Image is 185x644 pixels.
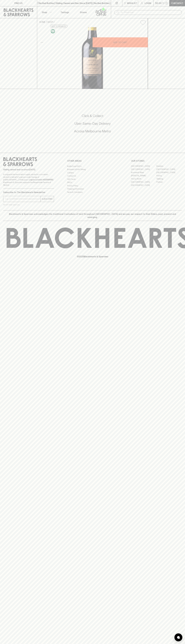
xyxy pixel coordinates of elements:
a: Shipping Information [67,187,118,191]
p: Shop [42,11,47,14]
p: Stores [80,11,87,14]
a: Brunswick West [131,171,156,174]
a: Gift Cards [67,178,118,181]
button: ADD TO CART [93,37,148,47]
button: Add to wishlist [50,25,67,28]
p: 0 [166,2,167,4]
a: Fitzroy [156,174,182,177]
p: Sibling owned and run since [DATE] [3,168,54,171]
a: Bottle Drop FAQ's [67,165,118,168]
a: Contact Us [67,174,118,178]
a: [GEOGRAPHIC_DATA] [131,180,156,184]
p: Wishlist [127,2,137,5]
p: OTHER AREAS [67,159,118,162]
a: Business & Bulk Gifting [67,168,118,171]
button: SUBSCRIBE [41,196,54,202]
p: SUBSCRIBE [42,197,53,200]
a: [GEOGRAPHIC_DATA] [131,168,156,171]
p: FIND US [14,2,23,5]
a: Privacy Policy [67,184,118,187]
button: Add to wishlist [139,19,147,26]
a: FAQ's [67,181,118,184]
p: $0.00 [155,2,162,5]
a: Stores [74,6,93,18]
a: HOME [39,21,45,23]
img: Vegan [51,29,55,33]
div: Call to action block [3,103,182,147]
img: bubble-icon [177,636,180,639]
a: [GEOGRAPHIC_DATA] [156,168,182,171]
a: [GEOGRAPHIC_DATA] [156,171,182,174]
a: Fitzroy North [131,177,156,180]
p: Checkout [171,2,183,5]
input: Try "Pinot noir" [121,10,180,15]
a: Prahran [156,180,182,184]
button: Shop [37,6,56,18]
h5: Uber Same-Day Delivery [3,121,182,126]
p: OUR STORES [131,159,182,162]
a: [GEOGRAPHIC_DATA] [131,184,156,187]
p: Tastings [61,11,69,14]
input: e.g. jane@blackheartsandsparrows.com.au [5,197,40,201]
a: Braddon [156,165,182,168]
h5: Across Melbourne Metro [3,129,182,133]
strong: Liquor License #32064953 [29,179,53,181]
a: [PERSON_NAME] [131,174,156,177]
a: Geelong [156,177,182,180]
h5: Click & Collect [3,114,182,118]
img: 41211.png [37,27,148,89]
a: SHOP [47,21,53,23]
p: Subscribe to The Blackhearts Newsletter [3,191,54,194]
a: Made without the use of any animal products. [50,28,56,34]
p: We will never spam you [3,203,54,206]
p: Blackhearts & Sparrows acknowledges the traditional Custodians of land throughout [GEOGRAPHIC_DAT... [5,212,180,219]
p: ADD TO CART [113,41,127,44]
p: It is against the law to sell or supply alcohol to, or to obtain alcohol on behalf of a person un... [3,173,54,186]
a: [GEOGRAPHIC_DATA] [131,165,156,168]
a: Careers [67,171,118,174]
p: Login [145,2,151,5]
a: Terms & Conditions [67,191,118,194]
a: Tastings [56,6,74,18]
